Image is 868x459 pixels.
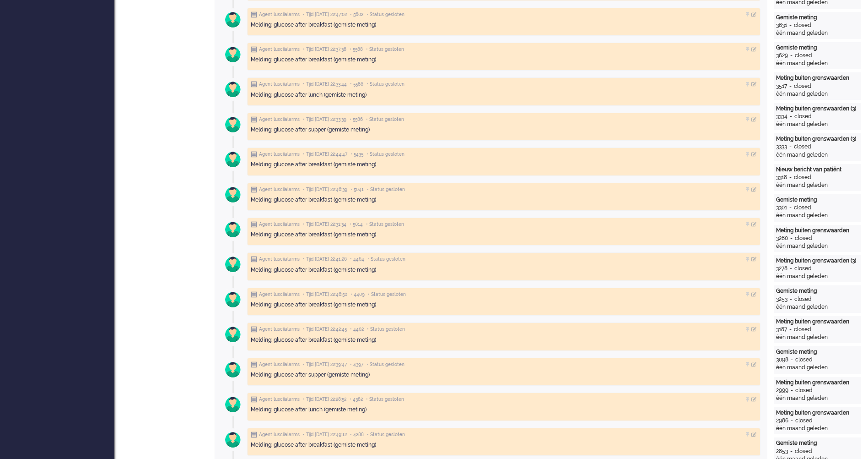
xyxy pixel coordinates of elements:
img: avatar [221,323,244,346]
span: • 4464 [350,256,364,262]
div: één maand geleden [776,425,859,432]
div: closed [794,174,811,181]
span: Agent lusciialarms [259,326,300,333]
span: Agent lusciialarms [259,81,300,87]
img: avatar [221,8,244,31]
div: Melding: glucose after lunch (gemiste meting) [251,91,757,99]
div: één maand geleden [776,90,859,98]
div: closed [795,387,813,394]
span: Agent lusciialarms [259,186,300,193]
body: Rich Text Area. Press ALT-0 for help. [4,4,534,20]
div: Gemiste meting [776,287,859,295]
div: één maand geleden [776,394,859,402]
div: - [788,448,795,455]
div: 3098 [776,356,788,364]
div: closed [795,235,812,242]
div: Gemiste meting [776,14,859,22]
div: closed [794,295,812,303]
div: één maand geleden [776,151,859,159]
div: Melding: glucose after breakfast (gemiste meting) [251,196,757,204]
div: - [787,295,794,303]
div: één maand geleden [776,333,859,341]
div: 3187 [776,326,787,333]
span: • 5588 [350,46,363,53]
div: closed [794,113,812,120]
div: 3333 [776,143,787,151]
img: avatar [221,358,244,381]
span: • Status gesloten [368,291,406,298]
span: • 4402 [350,326,364,333]
div: closed [795,448,812,455]
div: 3517 [776,82,787,90]
span: Agent lusciialarms [259,116,300,123]
span: • Tijd [DATE] 22:47:02 [303,11,347,18]
div: één maand geleden [776,303,859,311]
div: Meting buiten grenswaarden [776,409,859,417]
span: • Tijd [DATE] 22:33:44 [303,81,347,87]
div: 3629 [776,52,788,60]
span: • Status gesloten [367,186,405,193]
div: één maand geleden [776,273,859,280]
span: • 4382 [350,396,363,403]
div: - [787,82,794,90]
div: - [787,22,794,29]
span: • 4409 [350,291,365,298]
div: - [787,204,794,212]
img: ic_note_grey.svg [251,256,257,262]
span: • 5586 [350,116,363,123]
span: • 5014 [350,221,363,228]
span: • Tijd [DATE] 22:46:50 [303,291,347,298]
span: • 4288 [350,432,364,438]
span: • Tijd [DATE] 22:39:47 [303,361,347,368]
div: Meting buiten grenswaarden (3) [776,257,859,265]
div: closed [795,356,813,364]
div: 3318 [776,174,787,181]
img: avatar [221,148,244,171]
img: ic_note_grey.svg [251,326,257,333]
img: avatar [221,43,244,66]
img: ic_note_grey.svg [251,151,257,158]
div: Gemiste meting [776,348,859,356]
div: 3280 [776,235,788,242]
div: één maand geleden [776,212,859,219]
div: één maand geleden [776,29,859,37]
div: Melding: glucose after breakfast (gemiste meting) [251,161,757,169]
span: • Tijd [DATE] 22:37:38 [303,46,346,53]
div: Meting buiten grenswaarden (3) [776,135,859,143]
div: Melding: glucose after breakfast (gemiste meting) [251,301,757,309]
img: ic_note_grey.svg [251,361,257,368]
span: • Status gesloten [367,361,404,368]
div: - [787,174,794,181]
div: closed [794,22,811,29]
div: - [787,326,794,333]
span: • Status gesloten [366,116,404,123]
span: • Tijd [DATE] 22:46:39 [303,186,347,193]
span: • Tijd [DATE] 22:42:45 [303,326,347,333]
div: Melding: glucose after breakfast (gemiste meting) [251,231,757,239]
img: avatar [221,113,244,136]
div: één maand geleden [776,242,859,250]
div: één maand geleden [776,181,859,189]
div: Meting buiten grenswaarden [776,379,859,387]
span: Agent lusciialarms [259,256,300,262]
span: • Tijd [DATE] 22:49:12 [303,432,347,438]
span: • Status gesloten [367,326,405,333]
span: • Status gesloten [367,151,404,158]
div: closed [794,143,811,151]
span: • Status gesloten [366,46,404,53]
div: 2986 [776,417,788,425]
div: - [788,356,795,364]
div: closed [795,52,812,60]
div: - [788,387,795,394]
span: • 5586 [350,81,363,87]
div: Gemiste meting [776,439,859,447]
div: - [788,235,795,242]
div: 3631 [776,22,787,29]
span: • Status gesloten [367,432,405,438]
div: Gemiste meting [776,44,859,52]
img: avatar [221,288,244,311]
span: Agent lusciialarms [259,361,300,368]
img: ic_note_grey.svg [251,116,257,123]
span: Agent lusciialarms [259,46,300,53]
div: Melding: glucose after breakfast (gemiste meting) [251,441,757,449]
